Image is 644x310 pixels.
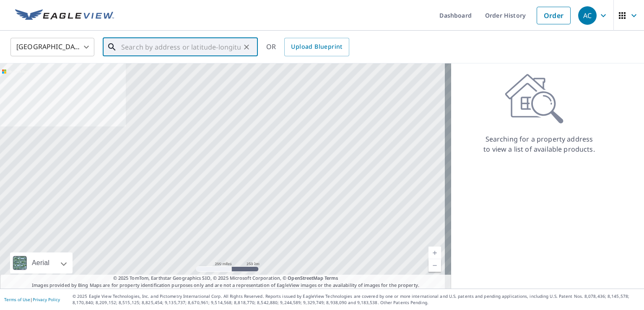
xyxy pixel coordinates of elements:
a: Terms [325,275,338,281]
span: Upload Blueprint [291,42,342,52]
a: OpenStreetMap [288,275,323,281]
button: Clear [241,41,252,53]
a: Current Level 5, Zoom In [428,247,441,259]
p: © 2025 Eagle View Technologies, Inc. and Pictometry International Corp. All Rights Reserved. Repo... [73,293,640,306]
div: Aerial [29,252,52,273]
div: Aerial [10,252,73,273]
img: EV Logo [15,9,114,22]
a: Upload Blueprint [284,38,349,56]
input: Search by address or latitude-longitude [121,35,241,59]
a: Current Level 5, Zoom Out [428,259,441,272]
p: | [4,297,60,302]
div: [GEOGRAPHIC_DATA] [10,35,94,59]
p: Searching for a property address to view a list of available products. [483,134,595,154]
div: AC [578,6,597,25]
div: OR [266,38,349,56]
a: Terms of Use [4,297,30,302]
a: Order [537,7,571,24]
a: Privacy Policy [33,297,60,302]
span: © 2025 TomTom, Earthstar Geographics SIO, © 2025 Microsoft Corporation, © [113,275,338,282]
